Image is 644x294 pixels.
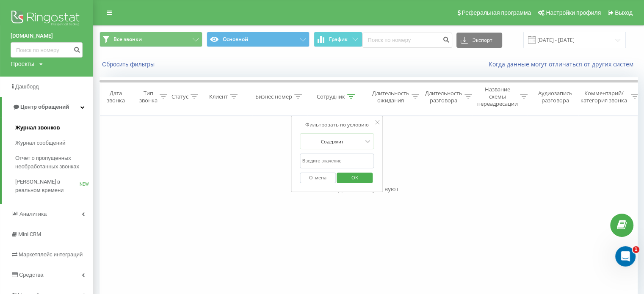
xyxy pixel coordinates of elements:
div: Длительность разговора [425,90,462,104]
input: Введите значение [300,154,374,168]
div: Статус [171,93,188,100]
input: Поиск по номеру [11,42,83,58]
div: Название схемы переадресации [477,86,518,107]
span: Маркетплейс интеграций [19,251,83,258]
span: [PERSON_NAME] в реальном времени [15,178,80,195]
div: Данные отсутствуют [100,185,638,193]
span: Дашборд [15,83,39,90]
div: Проекты [11,60,34,68]
a: Центр обращений [2,97,93,117]
iframe: Intercom live chat [615,246,636,267]
img: Ringostat logo [11,8,83,30]
div: Аудиозапись разговора [535,90,576,104]
div: Тип звонка [139,90,158,104]
button: OK [337,173,373,183]
span: Аналитика [19,211,47,217]
span: График [329,36,348,42]
span: Все звонки [113,36,142,43]
span: Выход [615,9,633,16]
button: Основной [207,32,310,47]
span: Журнал сообщений [15,139,65,147]
a: [PERSON_NAME] в реальном времениNEW [15,174,93,198]
button: Экспорт [456,33,502,48]
a: Журнал звонков [15,120,93,135]
span: Реферальная программа [462,9,531,16]
a: [DOMAIN_NAME] [11,32,83,40]
div: Фильтровать по условию [300,121,374,129]
span: Центр обращений [20,104,69,110]
a: Отчет о пропущенных необработанных звонках [15,151,93,174]
span: Отчет о пропущенных необработанных звонках [15,154,89,171]
span: 1 [633,246,639,253]
span: Mini CRM [18,231,41,237]
input: Поиск по номеру [362,33,452,48]
span: Журнал звонков [15,124,60,132]
button: Сбросить фильтры [100,60,159,68]
div: Сотрудник [317,93,345,100]
button: Отмена [300,173,336,183]
div: Бизнес номер [255,93,292,100]
a: Когда данные могут отличаться от других систем [489,60,638,68]
span: Настройки профиля [546,9,601,16]
div: Дата звонка [100,90,131,104]
div: Комментарий/категория звонка [579,90,629,104]
button: График [314,32,362,47]
div: Длительность ожидания [372,90,409,104]
div: Клиент [209,93,228,100]
span: OK [343,171,367,184]
span: Средства [19,272,44,278]
a: Журнал сообщений [15,135,93,151]
button: Все звонки [100,32,202,47]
